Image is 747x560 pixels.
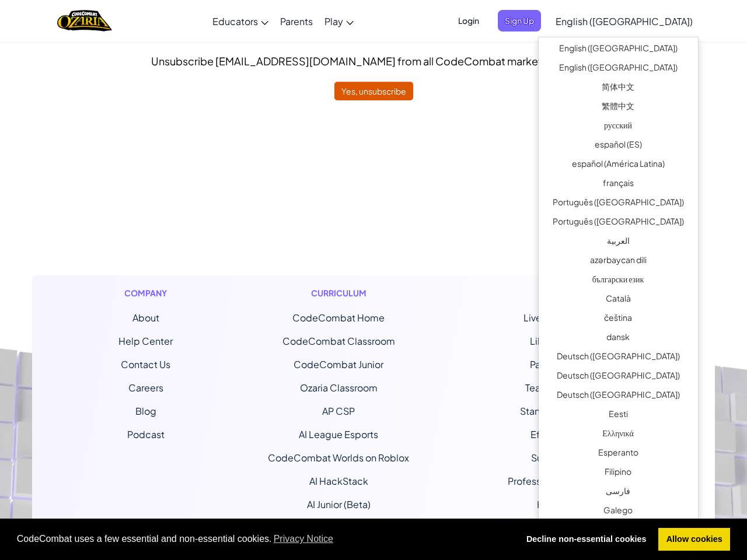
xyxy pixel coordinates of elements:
a: Careers [128,381,163,394]
a: Play [319,5,359,37]
a: Blog [135,405,156,417]
a: CodeCombat Classroom [282,335,395,347]
button: Sign Up [498,10,541,32]
a: Live Online Classes [523,311,609,324]
a: Esperanto [539,444,698,464]
a: CodeCombat Worlds on Roblox [268,452,409,464]
a: български език [539,271,698,290]
button: Yes, unsubscribe [334,82,413,100]
a: azərbaycan dili [539,252,698,271]
a: العربية [539,233,698,252]
a: Ελληνικά [539,425,698,444]
a: Deutsch ([GEOGRAPHIC_DATA]) [539,367,698,387]
a: Hour of Code [537,498,596,510]
a: 繁體中文 [539,98,698,117]
a: Parents [274,5,319,37]
a: español (América Latina) [539,156,698,175]
span: CodeCombat uses a few essential and non-essential cookies. [17,530,509,548]
span: Contact Us [121,358,170,370]
span: CodeCombat Home [292,311,385,324]
a: Professional Development [508,475,625,487]
a: русский [539,117,698,136]
a: Podcast [127,428,165,440]
a: English ([GEOGRAPHIC_DATA]) [539,40,698,60]
span: Play [324,15,343,27]
a: English ([GEOGRAPHIC_DATA]) [539,60,698,79]
img: Home [57,9,111,33]
a: Català [539,290,698,310]
a: Educators [207,5,274,37]
h1: Resources [504,287,629,299]
a: Ozaria Classroom [300,381,378,394]
a: فارسی [539,483,698,502]
a: Teaching Solutions [525,381,608,394]
a: learn more about cookies [272,530,336,548]
h1: Company [118,287,173,299]
a: français [539,175,698,194]
a: dansk [539,329,698,348]
a: 简体中文 [539,79,698,98]
a: AI Junior (Beta) [307,498,371,510]
a: Efficacy Studies [530,428,603,440]
a: CodeCombat Junior [294,358,383,370]
a: Português ([GEOGRAPHIC_DATA]) [539,194,698,213]
a: AP CSP [322,405,355,417]
a: allow cookies [658,528,730,551]
button: Login [451,10,486,32]
h1: Curriculum [268,287,409,299]
span: Unsubscribe [EMAIL_ADDRESS][DOMAIN_NAME] from all CodeCombat marketing emails? [151,54,596,68]
a: Library Solutions [530,335,603,347]
span: Educators [212,15,258,27]
a: deny cookies [518,528,654,551]
a: čeština [539,310,698,329]
a: Ozaria by CodeCombat logo [57,9,111,33]
a: español (ES) [539,136,698,156]
a: AI League Esports [299,428,378,440]
span: English ([GEOGRAPHIC_DATA]) [556,15,693,27]
a: AI HackStack [309,475,368,487]
a: About [132,311,159,324]
a: English ([GEOGRAPHIC_DATA]) [550,5,699,37]
a: Help Center [118,335,173,347]
a: Deutsch ([GEOGRAPHIC_DATA]) [539,387,698,406]
a: Galego [539,502,698,521]
a: Deutsch ([GEOGRAPHIC_DATA]) [539,348,698,367]
a: Filipino [539,464,698,483]
a: Standards Alignment [520,405,613,417]
a: Partner Solutions [530,358,603,370]
a: Success Stories [531,452,602,464]
a: Português ([GEOGRAPHIC_DATA]) [539,213,698,233]
a: Eesti [539,406,698,425]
